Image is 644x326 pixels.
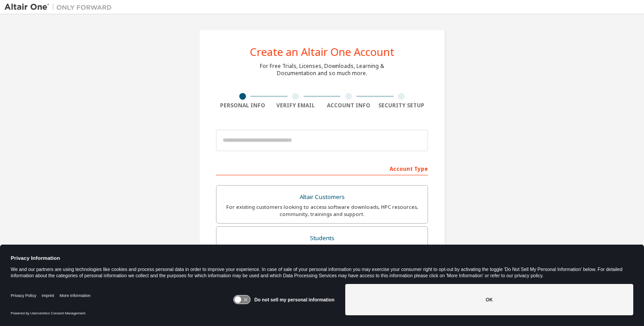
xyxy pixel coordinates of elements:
div: For Free Trials, Licenses, Downloads, Learning & Documentation and so much more. [260,63,384,77]
div: Students [222,232,422,245]
div: Create an Altair One Account [250,47,394,57]
img: Altair One [4,3,116,12]
div: Account Info [322,102,375,109]
div: Account Type [216,161,428,175]
div: Altair Customers [222,191,422,203]
div: Verify Email [269,102,322,109]
div: For existing customers looking to access software downloads, HPC resources, community, trainings ... [222,203,422,218]
div: Security Setup [375,102,428,109]
div: Personal Info [216,102,269,109]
